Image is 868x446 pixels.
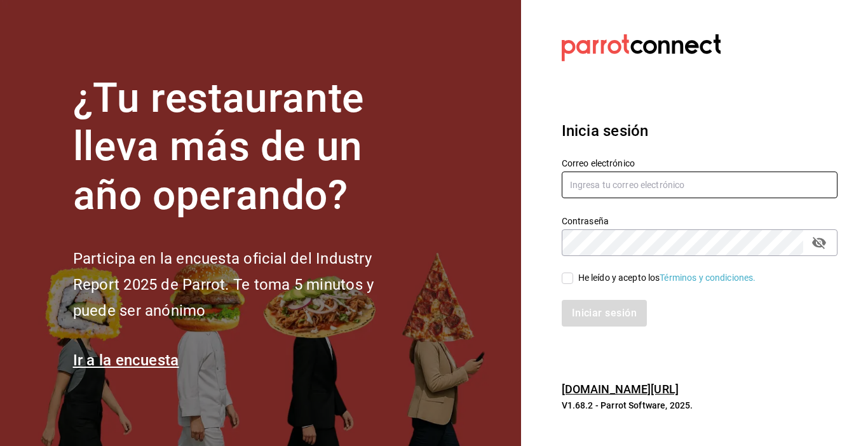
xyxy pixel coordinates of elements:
a: Términos y condiciones. [660,273,756,283]
p: V1.68.2 - Parrot Software, 2025. [562,399,837,412]
h2: Participa en la encuesta oficial del Industry Report 2025 de Parrot. Te toma 5 minutos y puede se... [73,246,416,323]
a: Ir a la encuesta [73,351,179,369]
label: Correo electrónico [562,158,837,167]
label: Contraseña [562,216,837,225]
h1: ¿Tu restaurante lleva más de un año operando? [73,74,416,220]
input: Ingresa tu correo electrónico [562,172,837,198]
a: [DOMAIN_NAME][URL] [562,382,679,396]
div: He leído y acepto los [578,271,756,285]
h3: Inicia sesión [562,119,837,142]
button: passwordField [808,232,830,253]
